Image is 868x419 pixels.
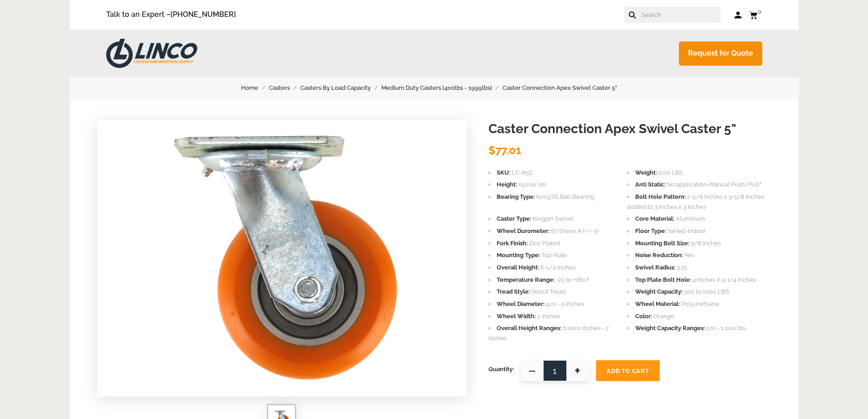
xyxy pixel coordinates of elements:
[641,7,721,23] input: Search
[635,300,680,307] span: Wheel Material
[635,325,705,331] span: Weight Capacity Ranges
[667,181,761,188] span: No;application=Manual Push/Pull"
[106,39,197,68] img: LINCO CASTERS & INDUSTRIAL SUPPLY
[691,240,721,247] span: 3/8 Inches
[497,288,530,295] span: Tread Style
[497,300,544,307] span: Wheel Diameter
[749,9,762,21] a: 0
[546,300,584,307] span: 4.01 - 5 Inches
[684,252,694,259] span: Yes
[241,83,269,93] a: Home
[533,215,574,222] span: Kingpin Swivel
[529,240,560,247] span: Zinc Plated
[488,360,514,378] span: Quantity
[145,120,418,393] img: Caster Connection Apex Swivel Caster 5"
[497,313,536,320] span: Wheel Width
[635,252,683,259] span: Noise Reduction
[668,228,706,234] span: Varied-Indoor
[536,193,594,200] span: 6203 RS Ball Bearing
[758,8,761,15] span: 0
[556,276,590,283] span: -25 to +180 F
[681,300,719,307] span: Polyurethane
[635,288,683,295] span: Weight Capacity
[381,83,503,93] a: Medium Duty Casters (400lbs - 1999lbs)
[519,181,546,188] span: 612.00 (in)
[676,215,705,222] span: Aluminum
[635,193,686,200] span: Bolt Hole Pattern
[531,288,565,295] span: Donut Tread
[497,325,561,331] span: Overall Height Ranges
[635,264,675,271] span: Swivel Radius
[521,360,544,381] span: —
[658,169,683,176] span: 0.00 LBS
[537,313,560,320] span: 2 Inches
[497,193,535,200] span: Bearing Type
[300,83,381,93] a: Casters By Load Capacity
[635,215,674,222] span: Core Material
[734,10,742,20] a: Log in
[497,240,528,247] span: Fork Finish
[512,169,533,176] span: LC-A5S
[566,360,589,381] span: +
[497,276,555,283] span: Temperature Range
[627,193,764,210] span: 2-5/8 Inches x 3-5/8 Inches slotted to 3 Inches x 3 Inches
[106,9,236,21] span: Talk to an Expert –
[269,83,300,93] a: Casters
[635,169,657,176] span: Weight
[541,252,567,259] span: Top Plate
[497,228,550,234] span: Wheel Durometer
[693,276,756,283] span: 4 Inches X 4-1/4 Inches
[540,264,575,271] span: 6-1/2 Inches
[488,325,609,341] span: 6.0001 Inches - 7 Inches
[497,181,517,188] span: Height
[653,313,674,320] span: Orange
[677,264,687,271] span: 3.75
[635,276,691,283] span: Top Plate Bolt Hole
[706,325,746,331] span: 501 - 1,000 lbs.
[497,169,510,176] span: SKU
[635,181,665,188] span: Anti Static
[635,240,689,247] span: Mounting Bolt Size
[679,41,762,66] a: Request for Quote
[606,367,649,374] span: Add To Cart
[551,228,599,234] span: 87 Shore A (+/- 5)
[497,215,531,222] span: Caster Type
[497,264,539,271] span: Overall Height
[635,228,666,234] span: Floor Type
[170,10,236,19] a: [PHONE_NUMBER]
[596,360,660,381] button: Add To Cart
[488,120,771,139] h1: Caster Connection Apex Swivel Caster 5"
[684,288,729,295] span: 500 to 1000 LBS
[635,313,652,320] span: Color
[488,144,521,157] span: $77.01
[503,83,627,93] a: Caster Connection Apex Swivel Caster 5"
[497,252,540,259] span: Mounting Type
